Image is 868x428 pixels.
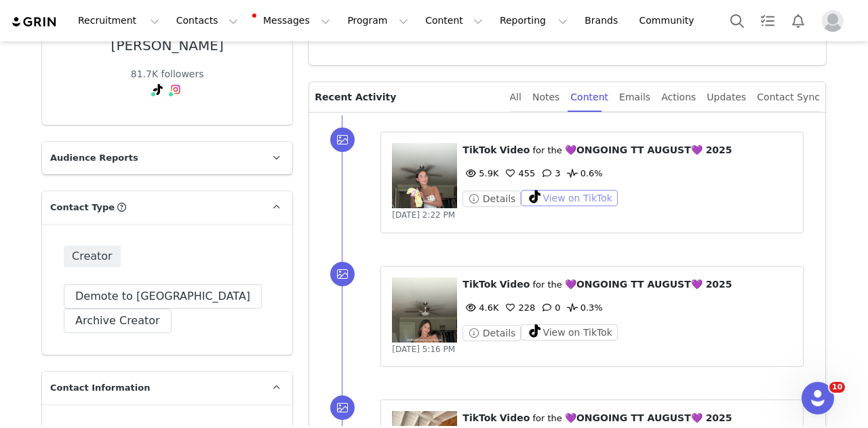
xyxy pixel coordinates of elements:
[722,5,752,36] button: Search
[462,191,521,207] button: Details
[392,345,455,354] span: [DATE] 5:16 PM
[538,303,560,313] span: 0
[532,82,559,113] div: Notes
[565,144,732,155] span: 💜ONGOING TT AUGUST💜 2025
[64,284,262,309] button: Demote to [GEOGRAPHIC_DATA]
[538,168,560,178] span: 3
[392,210,455,220] span: [DATE] 2:22 PM
[462,144,496,155] span: TikTok
[462,411,792,425] p: ⁨ ⁩ ⁨ ⁩ for the ⁨ ⁩
[70,5,167,36] button: Recruitment
[462,303,498,313] span: 4.6K
[462,279,496,290] span: TikTok
[631,5,709,36] a: Community
[111,38,224,54] div: [PERSON_NAME]
[707,82,746,113] div: Updates
[783,5,813,36] button: Notifications
[339,5,416,36] button: Program
[462,412,496,423] span: TikTok
[829,382,845,393] span: 10
[521,328,618,338] a: View on TikTok
[64,309,172,333] button: Archive Creator
[753,5,783,36] a: Tasks
[565,279,732,290] span: 💜ONGOING TT AUGUST💜 2025
[462,325,521,341] button: Details
[576,5,630,36] a: Brands
[462,143,792,157] p: ⁨ ⁩ ⁨ ⁩ for the ⁨ ⁩
[564,303,603,313] span: 0.3%
[64,246,121,267] span: Creator
[521,190,618,206] button: View on TikTok
[757,82,820,113] div: Contact Sync
[500,279,530,290] span: Video
[814,10,857,32] button: Profile
[492,5,576,36] button: Reporting
[50,151,138,165] span: Audience Reports
[462,168,498,178] span: 5.9K
[502,303,536,313] span: 228
[502,168,536,178] span: 455
[619,82,650,113] div: Emails
[50,201,115,214] span: Contact Type
[570,82,608,113] div: Content
[417,5,491,36] button: Content
[170,84,181,95] img: instagram.svg
[521,324,618,341] button: View on TikTok
[661,82,696,113] div: Actions
[500,412,530,423] span: Video
[822,10,844,32] img: placeholder-profile.jpg
[802,382,834,414] iframe: Intercom live chat
[521,194,618,204] a: View on TikTok
[564,168,603,178] span: 0.6%
[247,5,338,36] button: Messages
[50,381,150,395] span: Contact Information
[315,82,498,112] p: Recent Activity
[565,412,732,423] span: 💜ONGOING TT AUGUST💜 2025
[500,144,530,155] span: Video
[510,82,521,113] div: All
[131,67,204,81] div: 81.7K followers
[462,277,792,292] p: ⁨ ⁩ ⁨ ⁩ for the ⁨ ⁩
[168,5,246,36] button: Contacts
[11,16,58,28] img: grin logo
